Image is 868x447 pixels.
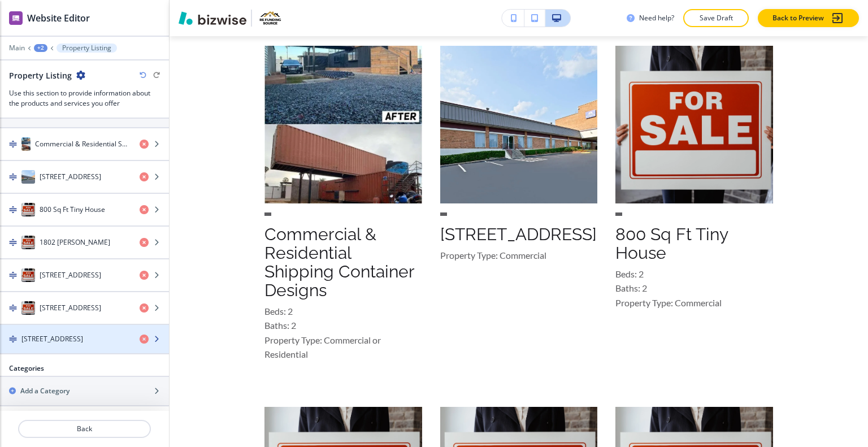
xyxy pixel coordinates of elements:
[40,205,105,215] h4: 800 Sq Ft Tiny House
[9,206,17,214] img: Drag
[40,172,101,182] h4: [STREET_ADDRESS]
[9,363,44,374] h2: Categories
[9,304,17,312] img: Drag
[35,139,131,149] h4: Commercial & Residential Shipping Container Designs
[615,267,773,281] p: Beds: 2
[264,318,422,333] p: Baths: 2
[9,238,17,246] img: Drag
[264,333,422,362] p: Property Type: Commercial or Residential
[40,270,101,280] h4: [STREET_ADDRESS]
[21,334,83,344] h4: [STREET_ADDRESS]
[9,88,160,109] h3: Use this section to provide information about the products and services you offer
[62,44,111,52] p: Property Listing
[9,140,17,148] img: Drag
[19,424,150,434] p: Back
[179,11,246,25] img: Bizwise Logo
[20,386,70,396] h2: Add a Category
[615,225,773,262] p: 800 Sq Ft Tiny House
[257,9,285,27] img: Your Logo
[772,13,824,23] p: Back to Preview
[27,11,90,25] h2: Website Editor
[9,335,17,343] img: Drag
[9,271,17,279] img: Drag
[758,9,859,27] button: Back to Preview
[264,225,422,300] p: Commercial & Residential Shipping Container Designs
[264,46,422,203] img: <p>Commercial &amp; Residential Shipping Container Designs</p>
[9,11,23,25] img: editor icon
[18,420,151,438] button: Back
[440,248,598,263] p: Property Type: Commercial
[34,44,47,52] button: +2
[40,237,110,248] h4: 1802 [PERSON_NAME]
[698,13,734,23] p: Save Draft
[615,296,773,310] p: Property Type: Commercial
[440,46,598,203] img: <p>6510 Frankford Av</p>
[615,281,773,296] p: Baths: 2
[9,44,25,52] button: Main
[40,303,101,313] h4: [STREET_ADDRESS]
[615,46,773,203] img: <p>800 Sq Ft Tiny House</p>
[440,225,598,244] p: [STREET_ADDRESS]
[57,44,117,53] button: Property Listing
[683,9,749,27] button: Save Draft
[639,13,674,23] h3: Need help?
[9,173,17,181] img: Drag
[264,304,422,319] p: Beds: 2
[9,70,72,81] h2: Property Listing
